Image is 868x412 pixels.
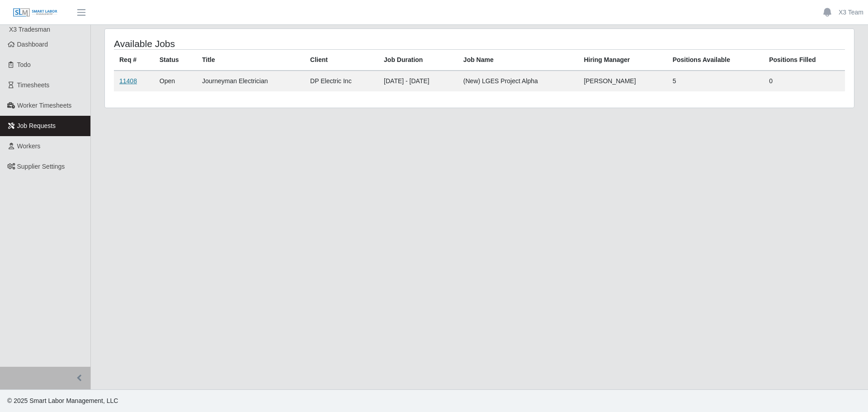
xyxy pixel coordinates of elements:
span: Worker Timesheets [17,102,71,109]
th: Title [197,50,305,71]
td: DP Electric Inc [305,71,378,91]
span: Timesheets [17,81,50,89]
td: Journeyman Electrician [197,71,305,91]
span: X3 Tradesman [9,26,50,33]
td: Open [154,71,197,91]
span: Job Requests [17,122,56,129]
span: Supplier Settings [17,163,65,170]
th: Status [154,50,197,71]
th: Hiring Manager [578,50,667,71]
td: 0 [764,71,845,91]
td: (New) LGES Project Alpha [458,71,579,91]
a: X3 Team [839,8,863,17]
span: © 2025 Smart Labor Management, LLC [7,397,118,404]
span: Workers [17,142,41,150]
td: [DATE] - [DATE] [378,71,458,91]
td: [PERSON_NAME] [578,71,667,91]
td: 5 [667,71,764,91]
th: Job Duration [378,50,458,71]
th: Client [305,50,378,71]
span: Dashboard [17,41,48,48]
h4: Available Jobs [114,38,410,49]
th: Positions Filled [764,50,845,71]
img: SLM Logo [13,8,58,18]
th: Req # [114,50,154,71]
span: Todo [17,61,31,68]
th: Job Name [458,50,579,71]
a: 11408 [119,77,137,85]
th: Positions Available [667,50,764,71]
